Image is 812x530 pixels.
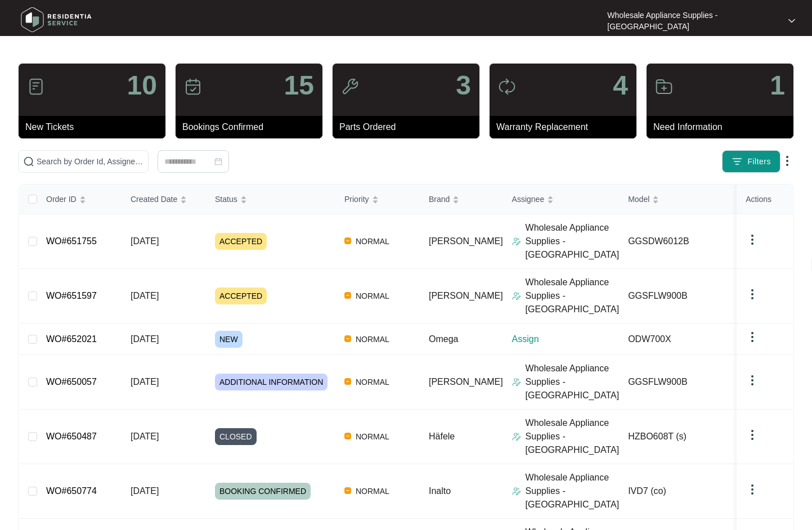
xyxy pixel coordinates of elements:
[215,428,257,445] span: CLOSED
[526,362,620,402] p: Wholesale Appliance Supplies - [GEOGRAPHIC_DATA]
[37,185,122,214] th: Order ID
[339,120,479,134] p: Parts Ordered
[628,193,649,205] span: Model
[351,235,394,248] span: NORMAL
[46,291,97,300] a: WO#651597
[456,72,471,99] p: 3
[215,483,311,500] span: BOOKING CONFIRMED
[526,221,620,262] p: Wholesale Appliance Supplies - [GEOGRAPHIC_DATA]
[46,432,97,441] a: WO#650487
[131,193,177,205] span: Created Date
[131,334,159,344] span: [DATE]
[732,156,743,167] img: filter icon
[344,193,369,205] span: Priority
[619,410,732,464] td: HZBO608T (s)
[737,185,793,214] th: Actions
[607,10,778,32] p: Wholesale Appliance Supplies - [GEOGRAPHIC_DATA]
[184,78,202,96] img: icon
[344,378,351,385] img: Vercel Logo
[429,291,503,300] span: [PERSON_NAME]
[512,333,620,346] p: Assign
[429,377,503,387] span: [PERSON_NAME]
[344,237,351,244] img: Vercel Logo
[215,288,267,304] span: ACCEPTED
[526,416,620,457] p: Wholesale Appliance Supplies - [GEOGRAPHIC_DATA]
[503,185,620,214] th: Assignee
[512,291,521,300] img: Assigner Icon
[655,78,673,96] img: icon
[512,237,521,246] img: Assigner Icon
[27,78,45,96] img: icon
[23,156,34,167] img: search-icon
[746,233,759,246] img: dropdown arrow
[526,471,620,511] p: Wholesale Appliance Supplies - [GEOGRAPHIC_DATA]
[512,193,545,205] span: Assignee
[206,185,335,214] th: Status
[619,269,732,324] td: GGSFLW900B
[351,484,394,498] span: NORMAL
[46,193,77,205] span: Order ID
[429,432,455,441] span: Häfele
[46,377,97,387] a: WO#650057
[344,335,351,342] img: Vercel Logo
[131,291,159,300] span: [DATE]
[215,374,328,390] span: ADDITIONAL INFORMATION
[122,185,206,214] th: Created Date
[131,432,159,441] span: [DATE]
[46,334,97,344] a: WO#652021
[131,377,159,387] span: [DATE]
[25,120,165,134] p: New Tickets
[722,150,780,173] button: filter iconFilters
[46,236,97,246] a: WO#651755
[619,324,732,355] td: ODW700X
[127,72,157,99] p: 10
[429,334,458,344] span: Omega
[17,3,96,37] img: residentia service logo
[351,375,394,389] span: NORMAL
[526,276,620,316] p: Wholesale Appliance Supplies - [GEOGRAPHIC_DATA]
[619,464,732,519] td: IVD7 (co)
[429,486,451,496] span: Inalto
[344,487,351,494] img: Vercel Logo
[215,193,237,205] span: Status
[215,233,267,250] span: ACCEPTED
[746,330,759,344] img: dropdown arrow
[746,428,759,442] img: dropdown arrow
[420,185,503,214] th: Brand
[344,292,351,299] img: Vercel Logo
[351,430,394,443] span: NORMAL
[619,185,732,214] th: Model
[351,333,394,346] span: NORMAL
[429,193,450,205] span: Brand
[619,214,732,269] td: GGSDW6012B
[341,78,359,96] img: icon
[131,236,159,246] span: [DATE]
[746,483,759,496] img: dropdown arrow
[351,289,394,303] span: NORMAL
[335,185,420,214] th: Priority
[512,378,521,387] img: Assigner Icon
[512,487,521,496] img: Assigner Icon
[788,18,795,24] img: dropdown arrow
[131,486,159,496] span: [DATE]
[498,78,516,96] img: icon
[496,120,636,134] p: Warranty Replacement
[182,120,322,134] p: Bookings Confirmed
[653,120,793,134] p: Need Information
[613,72,628,99] p: 4
[512,432,521,441] img: Assigner Icon
[746,374,759,387] img: dropdown arrow
[37,155,143,168] input: Search by Order Id, Assignee Name, Customer Name, Brand and Model
[770,72,785,99] p: 1
[429,236,503,246] span: [PERSON_NAME]
[46,486,97,496] a: WO#650774
[619,355,732,410] td: GGSFLW900B
[215,331,243,348] span: NEW
[746,288,759,301] img: dropdown arrow
[284,72,314,99] p: 15
[747,156,771,168] span: Filters
[344,433,351,439] img: Vercel Logo
[780,154,794,168] img: dropdown arrow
